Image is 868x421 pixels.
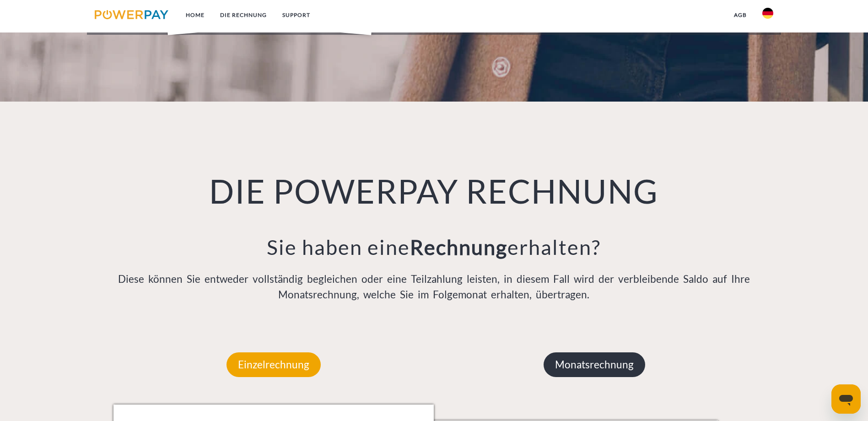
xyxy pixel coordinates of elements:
iframe: Schaltfläche zum Öffnen des Messaging-Fensters [831,384,861,414]
p: Monatsrechnung [544,352,645,377]
img: logo-powerpay.svg [95,10,168,19]
p: Einzelrechnung [226,352,321,377]
p: Diese können Sie entweder vollständig begleichen oder eine Teilzahlung leisten, in diesem Fall wi... [113,271,755,302]
h1: DIE POWERPAY RECHNUNG [113,170,755,211]
h3: Sie haben eine erhalten? [113,234,755,260]
img: de [762,8,773,19]
a: DIE RECHNUNG [212,7,275,23]
a: SUPPORT [275,7,318,23]
a: Home [178,7,212,23]
a: agb [726,7,755,23]
b: Rechnung [410,235,507,259]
